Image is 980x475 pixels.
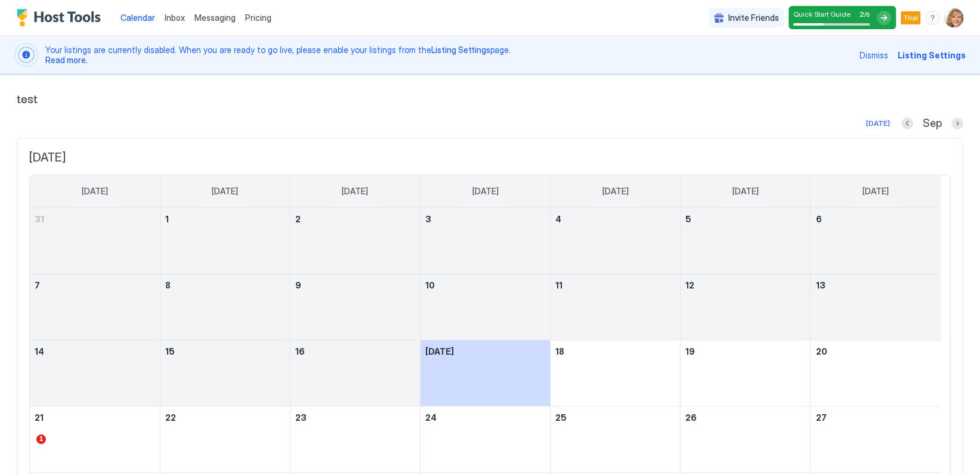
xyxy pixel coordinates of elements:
span: 8 [165,280,171,290]
span: 2 [860,10,864,18]
td: September 12, 2025 [681,274,811,340]
td: September 7, 2025 [30,274,160,340]
a: September 14, 2025 [30,340,160,362]
td: September 18, 2025 [551,340,681,406]
span: Your listings are currently disabled. When you are ready to go live, please enable your listings ... [45,45,852,66]
button: Previous month [901,117,913,129]
div: [DATE] [866,118,890,129]
span: 1 [36,434,46,444]
a: September 21, 2025 [30,406,160,429]
span: 11 [555,280,562,290]
a: September 20, 2025 [811,340,941,362]
td: September 6, 2025 [811,208,941,274]
a: September 27, 2025 [811,406,941,429]
a: September 17, 2025 [421,340,550,362]
a: September 1, 2025 [160,208,290,230]
div: Listing Settings [898,49,966,61]
a: September 11, 2025 [551,274,680,296]
a: September 26, 2025 [681,406,810,429]
a: September 5, 2025 [681,208,810,230]
span: 13 [815,280,825,290]
td: September 4, 2025 [551,208,681,274]
td: September 26, 2025 [681,406,811,472]
a: September 23, 2025 [290,406,420,429]
a: September 19, 2025 [681,340,810,362]
a: September 15, 2025 [160,340,290,362]
span: 22 [165,412,176,423]
div: User profile [944,8,963,27]
span: Pricing [245,13,271,23]
span: 1 [165,214,169,224]
span: Messaging [194,13,236,23]
span: Trial [903,13,918,23]
a: September 7, 2025 [30,274,160,296]
td: September 5, 2025 [681,208,811,274]
a: Sunday [70,175,120,207]
td: September 27, 2025 [811,406,941,472]
td: September 22, 2025 [160,406,290,472]
td: September 13, 2025 [811,274,941,340]
a: Saturday [851,175,901,207]
span: [DATE] [342,186,368,197]
span: 21 [35,412,44,423]
a: Calendar [120,11,155,24]
span: 27 [815,412,826,423]
span: 4 [555,214,561,224]
td: September 23, 2025 [290,406,420,472]
td: September 2, 2025 [290,208,420,274]
span: 10 [425,280,435,290]
span: 31 [35,214,44,224]
iframe: Intercom live chat [12,434,41,463]
a: Inbox [165,11,185,24]
span: 26 [685,412,697,423]
a: September 13, 2025 [811,274,941,296]
span: [DATE] [29,150,951,165]
span: 19 [685,346,695,356]
span: [DATE] [732,186,759,197]
span: Sep [923,117,942,131]
a: September 2, 2025 [290,208,420,230]
span: 2 [295,214,301,224]
span: 14 [35,346,44,356]
td: September 11, 2025 [551,274,681,340]
span: 15 [165,346,175,356]
span: 24 [425,412,437,423]
a: September 18, 2025 [551,340,680,362]
span: 5 [685,214,691,224]
span: / 5 [864,11,870,18]
a: Read more. [45,55,88,65]
span: 12 [685,280,694,290]
td: September 14, 2025 [30,340,160,406]
a: September 12, 2025 [681,274,810,296]
a: Monday [200,175,250,207]
span: [DATE] [862,186,889,197]
span: test [17,89,963,107]
a: Host Tools Logo [17,9,106,27]
span: 18 [555,346,564,356]
a: September 24, 2025 [421,406,550,429]
td: September 1, 2025 [160,208,290,274]
span: 3 [425,214,431,224]
span: Calendar [120,13,155,23]
td: August 31, 2025 [30,208,160,274]
a: September 9, 2025 [290,274,420,296]
span: [DATE] [472,186,498,197]
span: 20 [815,346,827,356]
a: September 16, 2025 [290,340,420,362]
span: 23 [295,412,307,423]
a: September 4, 2025 [551,208,680,230]
a: September 3, 2025 [421,208,550,230]
span: 9 [295,280,301,290]
a: September 6, 2025 [811,208,941,230]
span: [DATE] [602,186,629,197]
div: Dismiss [860,49,888,61]
td: September 3, 2025 [420,208,550,274]
td: September 21, 2025 [30,406,160,472]
a: Messaging [194,11,236,24]
a: Wednesday [460,175,510,207]
td: September 16, 2025 [290,340,420,406]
